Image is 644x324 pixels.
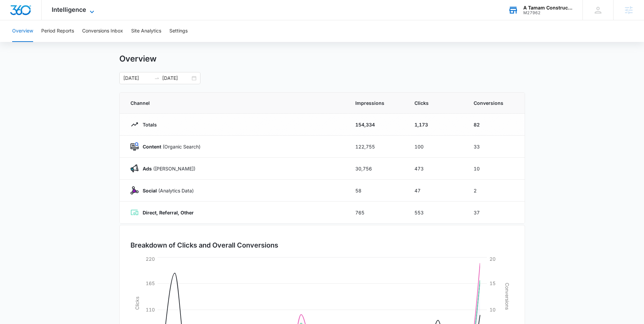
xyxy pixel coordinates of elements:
span: Impressions [355,99,398,107]
img: Content [130,142,139,151]
td: 154,334 [347,114,406,136]
strong: Content [143,144,161,149]
tspan: 110 [146,307,155,313]
td: 37 [466,202,525,224]
td: 33 [466,136,525,158]
tspan: Conversions [504,283,510,310]
tspan: 165 [146,280,155,286]
tspan: 15 [490,280,496,286]
td: 58 [347,180,406,202]
img: Ads [130,164,139,172]
div: account id [523,10,573,15]
strong: Direct, Referral, Other [143,210,194,215]
span: Channel [130,99,339,107]
button: Site Analytics [131,20,161,42]
p: (Analytics Data) [139,187,194,194]
span: Clicks [414,99,457,107]
td: 82 [466,114,525,136]
span: Intelligence [52,6,86,13]
strong: Social [143,188,157,193]
button: Settings [169,20,188,42]
p: (Organic Search) [139,143,200,150]
span: swap-right [154,75,160,81]
input: End date [162,74,190,82]
td: 47 [406,180,466,202]
tspan: 20 [490,256,496,262]
td: 1,173 [406,114,466,136]
input: Start date [123,74,151,82]
span: Conversions [474,99,514,107]
td: 2 [466,180,525,202]
div: account name [523,5,573,10]
td: 10 [466,158,525,180]
button: Conversions Inbox [82,20,123,42]
h1: Overview [119,54,157,64]
tspan: Clicks [134,297,140,310]
td: 553 [406,202,466,224]
tspan: 10 [490,307,496,313]
td: 30,756 [347,158,406,180]
p: ([PERSON_NAME]) [139,165,195,172]
span: to [154,75,160,81]
td: 765 [347,202,406,224]
tspan: 220 [146,256,155,262]
td: 473 [406,158,466,180]
strong: Ads [143,166,152,171]
p: Totals [139,121,157,128]
h3: Breakdown of Clicks and Overall Conversions [130,240,278,250]
button: Overview [12,20,33,42]
td: 100 [406,136,466,158]
button: Period Reports [41,20,74,42]
td: 122,755 [347,136,406,158]
img: Social [130,186,139,194]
